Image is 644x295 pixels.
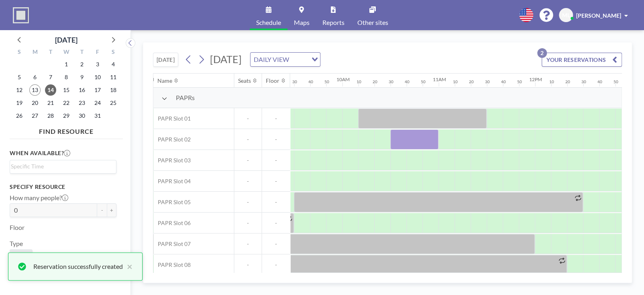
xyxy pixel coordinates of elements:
[266,77,279,84] div: Floor
[256,19,281,26] span: Schedule
[291,54,307,65] input: Search for option
[153,219,190,227] span: PAPR Slot 06
[13,7,29,23] img: organization-logo
[61,97,72,109] span: Wednesday, October 22, 2025
[29,84,41,96] span: Monday, October 13, 2025
[324,79,329,84] div: 50
[262,157,290,164] span: -
[432,76,446,82] div: 11AM
[61,59,72,70] span: Wednesday, October 1, 2025
[175,94,194,102] span: PAPRs
[238,77,251,84] div: Seats
[43,47,59,58] div: T
[27,47,43,58] div: M
[14,84,25,96] span: Sunday, October 12, 2025
[234,157,261,164] span: -
[61,110,72,121] span: Wednesday, October 29, 2025
[294,19,310,26] span: Maps
[123,262,132,271] button: close
[97,203,107,217] button: -
[234,240,261,248] span: -
[262,136,290,143] span: -
[92,97,103,109] span: Friday, October 24, 2025
[108,97,119,109] span: Saturday, October 25, 2025
[613,79,618,84] div: 50
[14,97,25,109] span: Sunday, October 19, 2025
[262,261,290,268] span: -
[251,53,320,66] div: Search for option
[469,79,473,84] div: 20
[336,76,349,82] div: 10AM
[14,72,25,83] span: Sunday, October 5, 2025
[76,72,88,83] span: Thursday, October 9, 2025
[45,72,56,83] span: Tuesday, October 7, 2025
[234,261,261,268] span: -
[45,97,56,109] span: Tuesday, October 21, 2025
[153,178,190,185] span: PAPR Slot 04
[108,59,119,70] span: Saturday, October 4, 2025
[76,110,88,121] span: Thursday, October 30, 2025
[10,223,24,231] label: Floor
[576,12,621,19] span: [PERSON_NAME]
[10,160,116,172] div: Search for option
[252,54,291,65] span: DAILY VIEW
[485,79,489,84] div: 30
[262,115,290,122] span: -
[10,124,123,135] h4: FIND RESOURCE
[10,194,68,202] label: How many people?
[537,48,547,58] p: 2
[10,240,23,248] label: Type
[61,72,72,83] span: Wednesday, October 8, 2025
[76,59,88,70] span: Thursday, October 2, 2025
[11,162,112,171] input: Search for option
[262,178,290,185] span: -
[234,136,261,143] span: -
[501,79,505,84] div: 40
[322,19,344,26] span: Reports
[562,12,570,19] span: ML
[597,79,602,84] div: 40
[153,240,190,248] span: PAPR Slot 07
[61,84,72,96] span: Wednesday, October 15, 2025
[90,47,105,58] div: F
[153,136,190,143] span: PAPR Slot 02
[29,72,41,83] span: Monday, October 6, 2025
[76,84,88,96] span: Thursday, October 16, 2025
[357,19,388,26] span: Other sites
[262,199,290,206] span: -
[234,178,261,185] span: -
[157,77,172,84] div: Name
[92,59,103,70] span: Friday, October 3, 2025
[14,110,25,121] span: Sunday, October 26, 2025
[234,115,261,122] span: -
[153,261,190,268] span: PAPR Slot 08
[234,219,261,227] span: -
[29,110,41,121] span: Monday, October 27, 2025
[308,79,313,84] div: 40
[549,79,554,84] div: 10
[452,79,457,84] div: 10
[92,84,103,96] span: Friday, October 17, 2025
[74,47,90,58] div: T
[45,84,56,96] span: Tuesday, October 14, 2025
[55,34,77,45] div: [DATE]
[76,97,88,109] span: Thursday, October 23, 2025
[420,79,425,84] div: 50
[565,79,570,84] div: 20
[92,110,103,121] span: Friday, October 31, 2025
[153,157,190,164] span: PAPR Slot 03
[108,72,119,83] span: Saturday, October 11, 2025
[517,79,522,84] div: 50
[210,53,242,65] span: [DATE]
[581,79,586,84] div: 30
[29,97,41,109] span: Monday, October 20, 2025
[292,79,297,84] div: 30
[59,47,74,58] div: W
[356,79,361,84] div: 10
[372,79,377,84] div: 20
[33,262,123,271] div: Reservation successfully created
[12,47,27,58] div: S
[92,72,103,83] span: Friday, October 10, 2025
[107,203,116,217] button: +
[262,240,290,248] span: -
